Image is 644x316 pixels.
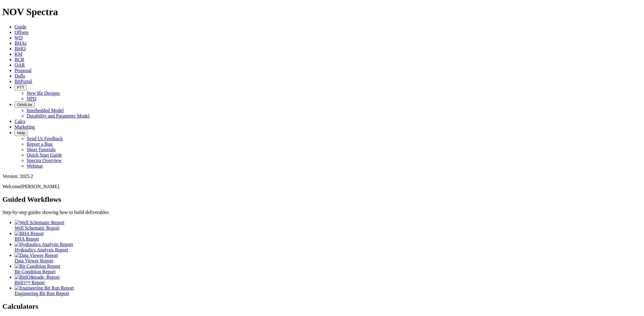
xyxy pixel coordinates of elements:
[15,41,27,46] a: BHAs
[15,46,25,51] a: BitIQ
[15,280,45,285] span: BitIQ™ Report
[15,225,59,231] span: Well Schematic Report
[15,253,58,258] img: Data Viewer Report
[27,96,36,101] a: NPD
[15,258,53,263] span: Data Viewer Report
[15,264,642,274] a: Bit Condition Report Bit Condition Report
[15,291,69,296] span: Engineering Bit Run Report
[27,141,52,147] a: Report a Bug
[15,52,22,57] a: KM
[21,184,59,189] span: [PERSON_NAME]
[15,220,64,225] img: Well Schematic Report
[15,220,642,231] a: Well Schematic Report Well Schematic Report
[27,163,43,168] a: Webinar
[15,274,642,285] a: BitIQ&trade; Report BitIQ™ Report
[15,264,60,269] img: Bit Condition Report
[27,136,63,141] a: Send Us Feedback
[15,274,60,280] img: BitIQ&trade; Report
[2,6,642,18] h1: NOV Spectra
[15,269,55,274] span: Bit Condition Report
[2,174,642,179] div: Version: 2025.2
[27,108,64,113] a: Interbedded Model
[15,236,39,241] span: BHA Report
[17,131,25,135] span: Help
[15,24,26,29] a: Guide
[27,147,56,152] a: Short Tutorials
[15,79,32,84] a: BitPortal
[27,113,90,118] a: Durability and Parameter Model
[2,184,642,189] p: Welcome
[15,242,73,247] img: Hydraulics Analysis Report
[15,124,35,129] a: Marketing
[27,158,62,163] a: Spectra Overview
[2,210,642,215] p: Step-by-step guides showing how to build deliverables
[15,73,25,78] a: Dulls
[27,91,60,96] a: New Bit Designs
[2,195,642,204] h2: Guided Workflows
[27,152,62,158] a: Quick Start Guide
[15,30,28,35] a: Offsets
[17,102,32,107] span: OrbitLite
[2,302,642,311] h2: Calculators
[15,119,25,124] a: Calcs
[15,130,28,136] button: Help
[15,35,23,40] a: WD
[15,242,642,252] a: Hydraulics Analysis Report Hydraulics Analysis Report
[15,101,35,108] button: OrbitLite
[15,84,27,91] button: FTT
[15,62,25,68] a: OAR
[15,68,32,73] a: Proposal
[15,253,642,263] a: Data Viewer Report Data Viewer Report
[15,231,642,241] a: BHA Report BHA Report
[15,57,24,62] a: BCR
[15,247,68,252] span: Hydraulics Analysis Report
[17,85,24,90] span: FTT
[15,231,44,236] img: BHA Report
[15,285,74,291] img: Engineering Bit Run Report
[15,285,642,296] a: Engineering Bit Run Report Engineering Bit Run Report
